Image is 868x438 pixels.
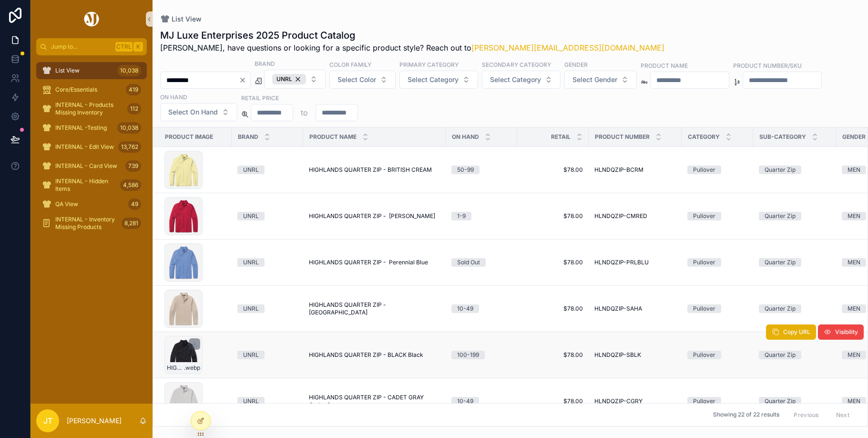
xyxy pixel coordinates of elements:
a: Quarter Zip [759,304,830,313]
span: .webp [184,364,200,372]
div: Quarter Zip [765,351,796,359]
button: Select Button [160,103,237,121]
a: UNRL [237,258,297,267]
span: HLNDQZIP-BCRM [594,166,643,174]
span: Copy URL [783,328,810,336]
a: $78.00 [523,305,583,313]
span: Select Category [408,75,459,84]
span: INTERNAL - Edit View [55,143,114,151]
span: Product Name [309,133,357,141]
span: HIGHLAND-QUARTER-ZIP-BLACK_2048x2048 [167,364,184,372]
div: UNRL [243,304,259,313]
button: Select Button [329,71,396,89]
span: List View [55,67,80,74]
div: UNRL [243,397,259,406]
div: Sold Out [457,258,480,267]
div: MEN [848,397,860,406]
span: INTERNAL - Card View [55,162,117,170]
a: HLNDQZIP-BCRM [594,166,676,174]
p: [PERSON_NAME] [67,416,122,426]
div: 49 [128,198,141,210]
a: HLNDQZIP-SAHA [594,305,676,313]
a: List View10,038 [36,62,147,79]
span: Sub-Category [759,133,806,141]
a: INTERNAL -Testing10,038 [36,119,147,136]
div: 10,038 [117,65,141,76]
a: $78.00 [523,351,583,359]
a: 10-49 [451,397,511,406]
a: HLNDQZIP-CMRED [594,212,676,220]
a: Quarter Zip [759,258,830,267]
a: $78.00 [523,397,583,405]
span: Core/Essentials [55,86,97,94]
div: MEN [848,351,860,359]
div: UNRL [243,351,259,359]
a: [PERSON_NAME][EMAIL_ADDRESS][DOMAIN_NAME] [471,43,664,52]
a: $78.00 [523,259,583,266]
a: $78.00 [523,212,583,220]
span: Select Category [490,75,541,84]
span: Jump to... [51,43,112,51]
div: 112 [127,103,141,115]
button: Visibility [818,324,864,340]
a: Pullover [687,166,747,174]
a: 10-49 [451,304,511,313]
a: INTERNAL - Products Missing Inventory112 [36,100,147,117]
a: 1-9 [451,212,511,220]
span: JT [43,415,52,427]
div: Pullover [693,351,715,359]
a: HIGHLANDS QUARTER ZIP - [PERSON_NAME] [309,212,440,220]
a: INTERNAL - Hidden Items4,586 [36,177,147,194]
a: Sold Out [451,258,511,267]
div: 10-49 [457,397,473,406]
span: HIGHLANDS QUARTER ZIP - CADET GRAY Cadet Gray [309,394,440,409]
div: scrollable content [31,55,153,244]
span: HIGHLANDS QUARTER ZIP - BRITISH CREAM [309,166,432,174]
label: Secondary Category [482,60,551,69]
div: Quarter Zip [765,304,796,313]
label: Retail Price [241,94,279,102]
div: UNRL [243,212,259,220]
a: Core/Essentials419 [36,81,147,98]
button: Select Button [564,71,637,89]
a: HIGHLANDS QUARTER ZIP - BLACK Black [309,351,440,359]
div: UNRL [272,74,306,84]
a: HIGHLANDS QUARTER ZIP - [GEOGRAPHIC_DATA] [309,301,440,316]
img: App logo [82,11,101,27]
a: 50-99 [451,166,511,174]
div: Pullover [693,258,715,267]
span: List View [172,14,202,24]
div: Quarter Zip [765,212,796,220]
a: Quarter Zip [759,351,830,359]
a: HLNDQZIP-CGRY [594,397,676,405]
a: QA View49 [36,196,147,213]
span: Product Number [595,133,650,141]
span: QA View [55,200,78,208]
div: Pullover [693,212,715,220]
label: Color Family [329,60,371,69]
a: HLNDQZIP-PRLBLU [594,259,676,266]
h1: MJ Luxe Enterprises 2025 Product Catalog [160,29,664,42]
span: HLNDQZIP-SAHA [594,305,642,313]
div: 13,762 [118,141,141,153]
span: K [134,43,142,51]
a: Quarter Zip [759,397,830,406]
button: Clear [239,76,250,84]
div: 8,281 [122,218,141,229]
span: HIGHLANDS QUARTER ZIP - Perennial Blue [309,259,428,266]
span: On Hand [452,133,479,141]
span: Select Color [337,75,376,84]
label: Product Name [641,61,688,70]
a: UNRL [237,212,297,220]
div: MEN [848,166,860,174]
span: Retail [551,133,571,141]
button: Unselect UNRL [272,74,306,84]
span: HIGHLANDS QUARTER ZIP - BLACK Black [309,351,423,359]
a: List View [160,14,202,24]
span: Brand [238,133,258,141]
label: Gender [564,60,588,69]
div: 50-99 [457,166,474,174]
